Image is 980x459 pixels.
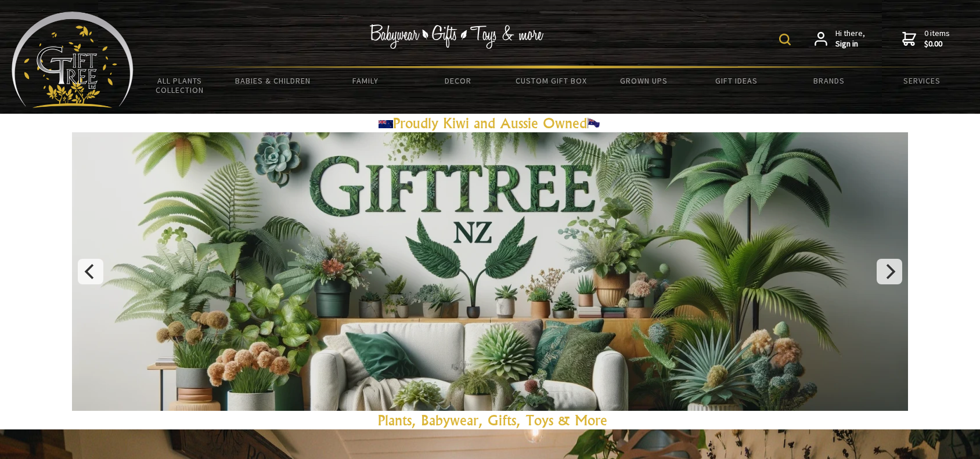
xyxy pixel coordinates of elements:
strong: Sign in [835,39,865,49]
img: product search [779,34,791,45]
button: Previous [78,259,103,284]
a: Proudly Kiwi and Aussie Owned [379,114,601,132]
a: Brands [783,68,875,93]
a: Services [875,68,968,93]
a: Custom Gift Box [505,68,597,93]
a: Decor [412,68,505,93]
strong: $0.00 [924,39,950,49]
span: Hi there, [835,28,865,49]
a: All Plants Collection [134,68,226,102]
img: Babyware - Gifts - Toys and more... [12,12,134,108]
a: Babies & Children [226,68,319,93]
a: 0 items$0.00 [902,28,950,49]
a: Family [319,68,412,93]
a: Gift Ideas [690,68,783,93]
button: Next [877,259,902,284]
img: Babywear - Gifts - Toys & more [369,24,543,49]
a: Grown Ups [597,68,690,93]
a: Plants, Babywear, Gifts, Toys & Mor [378,411,600,429]
span: 0 items [924,28,950,49]
a: Hi there,Sign in [815,28,865,49]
